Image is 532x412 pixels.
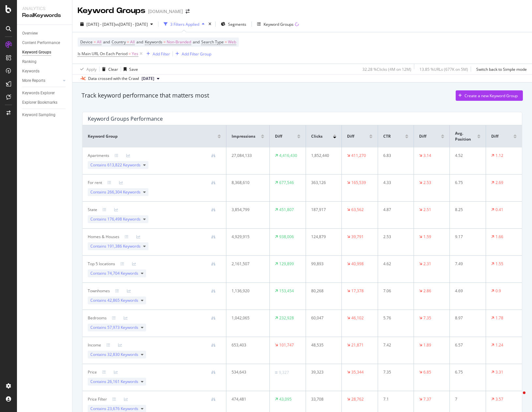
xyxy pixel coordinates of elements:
button: Switch back to Simple mode [474,64,527,74]
div: Income [88,342,101,348]
span: Contains [90,243,141,249]
div: 1,136,920 [232,288,261,294]
div: Switch back to Simple mode [476,67,527,72]
div: 7.42 [383,342,406,348]
div: 2.53 [383,234,406,240]
span: Yes [132,49,138,58]
div: 938,006 [279,234,294,240]
div: 13.85 % URLs ( 677K on 5M ) [419,67,468,72]
div: 4.69 [455,288,478,294]
div: 363,126 [311,180,334,186]
div: 3.57 [495,396,503,402]
span: Clicks [311,133,323,139]
span: Contains [90,325,138,330]
div: 1.12 [495,153,503,159]
span: Is Main URL On Each Period [78,51,128,56]
div: 17,378 [351,288,364,294]
a: Keyword Sampling [22,112,68,118]
div: 35,344 [351,369,364,375]
div: 39,791 [351,234,364,240]
div: 39,323 [311,369,334,375]
div: 2.53 [423,180,431,186]
div: 474,481 [232,396,261,402]
a: Keywords [22,68,68,75]
div: Keyword Groups [22,49,51,56]
div: 4.52 [455,153,478,159]
span: = [129,51,131,56]
span: 191,386 Keywords [107,243,141,249]
img: Equal [275,372,278,374]
div: 8.25 [455,207,478,213]
div: Keyword Sampling [22,112,55,118]
div: 6.75 [455,180,478,186]
div: Content Performance [22,39,60,46]
div: 7.37 [423,396,431,402]
span: and [103,39,110,45]
span: Diff [275,133,282,139]
button: Keyword Groups [254,19,301,29]
div: 6.57 [455,342,478,348]
span: Non-Branded [167,38,191,47]
span: = [94,39,96,45]
div: 1.59 [423,234,431,240]
div: 187,917 [311,207,334,213]
div: 46,102 [351,315,364,321]
span: Avg. Position [455,130,475,142]
div: 4.62 [383,261,406,267]
div: 101,747 [279,342,294,348]
div: 6.75 [455,369,478,375]
div: RealKeywords [22,12,67,19]
span: 74,704 Keywords [107,270,138,276]
div: Create a new Keyword Group [464,93,518,99]
div: 33,708 [311,396,334,402]
span: = [163,39,166,45]
div: 2.31 [423,261,431,267]
div: 43,095 [279,396,292,402]
div: Explorer Bookmarks [22,99,57,106]
div: State [88,207,97,213]
a: Keyword Groups [22,49,68,56]
div: Bedrooms [88,315,107,321]
a: Explorer Bookmarks [22,99,68,106]
button: 3 Filters Applied [161,19,207,29]
span: 57,973 Keywords [107,325,138,330]
div: 4,416,430 [279,153,297,159]
div: 232,928 [279,315,294,321]
span: 266,304 Keywords [107,189,141,195]
div: 165,539 [351,180,366,186]
span: Diff [419,133,426,139]
div: 2.86 [423,288,431,294]
div: 153,454 [279,288,294,294]
span: 613,822 Keywords [107,162,141,168]
span: Contains [90,270,138,276]
div: 9.17 [455,234,478,240]
span: All [97,38,101,47]
div: Keywords [22,68,39,75]
div: Townhomes [88,288,110,294]
div: 63,562 [351,207,364,213]
button: Add Filter Group [173,50,211,58]
div: 9,327 [279,370,289,375]
div: 1.55 [495,261,503,267]
div: 7.35 [383,369,406,375]
span: Keyword Group [88,133,118,139]
span: Country [112,39,126,45]
div: Ranking [22,58,37,65]
span: Device [80,39,93,45]
span: and [193,39,200,45]
div: 2,161,507 [232,261,261,267]
span: Segments [228,22,246,27]
div: 4.33 [383,180,406,186]
div: 124,879 [311,234,334,240]
div: 3.31 [495,369,503,375]
div: 60,047 [311,315,334,321]
div: 1.24 [495,342,503,348]
span: and [136,39,143,45]
div: Top 5 locations [88,261,115,267]
div: 7.49 [455,261,478,267]
button: Save [121,64,138,74]
div: Add Filter [153,51,170,57]
div: 0.41 [495,207,503,213]
div: 2.51 [423,207,431,213]
div: [DOMAIN_NAME] [148,8,183,15]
